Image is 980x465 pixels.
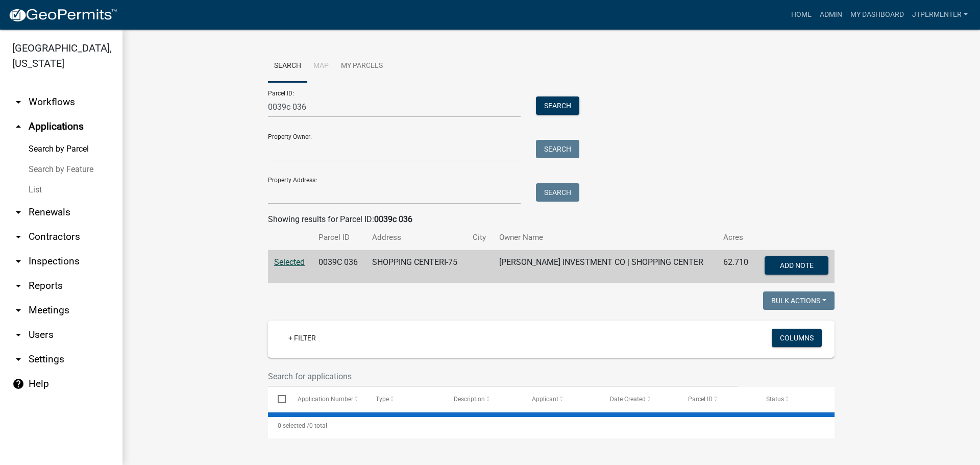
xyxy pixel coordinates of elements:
span: Description [454,396,485,403]
th: City [467,226,493,250]
datatable-header-cell: Date Created [600,387,678,411]
span: Applicant [532,396,558,403]
datatable-header-cell: Parcel ID [678,387,756,411]
i: arrow_drop_down [12,255,24,267]
button: Search [536,183,579,202]
i: arrow_drop_down [12,304,24,316]
td: 0039C 036 [312,250,366,284]
button: Bulk Actions [763,291,835,310]
button: Add Note [765,256,828,275]
input: Search for applications [268,366,738,387]
i: help [12,378,24,390]
i: arrow_drop_down [12,96,24,108]
i: arrow_drop_down [12,206,24,218]
td: SHOPPING CENTERI-75 [366,250,467,284]
datatable-header-cell: Description [444,387,522,411]
datatable-header-cell: Application Number [287,387,365,411]
th: Parcel ID [312,226,366,250]
th: Address [366,226,467,250]
i: arrow_drop_down [12,329,24,341]
a: Admin [816,5,846,25]
a: + Filter [280,329,324,347]
i: arrow_drop_up [12,120,24,133]
a: Selected [274,257,305,267]
td: 62.710 [717,250,756,284]
div: 0 total [268,413,835,438]
button: Search [536,96,579,115]
button: Search [536,140,579,158]
datatable-header-cell: Select [268,387,287,411]
td: [PERSON_NAME] INVESTMENT CO | SHOPPING CENTER [493,250,717,284]
a: jtpermenter [908,5,972,25]
i: arrow_drop_down [12,231,24,243]
a: Search [268,50,307,83]
span: Application Number [298,396,353,403]
span: Status [766,396,784,403]
button: Columns [772,329,822,347]
span: Add Note [779,261,813,270]
a: My Parcels [335,50,389,83]
i: arrow_drop_down [12,280,24,292]
th: Owner Name [493,226,717,250]
span: 0 selected / [278,422,309,429]
span: Date Created [610,396,646,403]
span: Type [376,396,389,403]
datatable-header-cell: Applicant [522,387,600,411]
div: Showing results for Parcel ID: [268,213,835,226]
a: Home [787,5,816,25]
i: arrow_drop_down [12,353,24,365]
datatable-header-cell: Type [365,387,444,411]
a: My Dashboard [846,5,908,25]
strong: 0039c 036 [374,214,412,224]
th: Acres [717,226,756,250]
datatable-header-cell: Status [756,387,835,411]
span: Parcel ID [688,396,713,403]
